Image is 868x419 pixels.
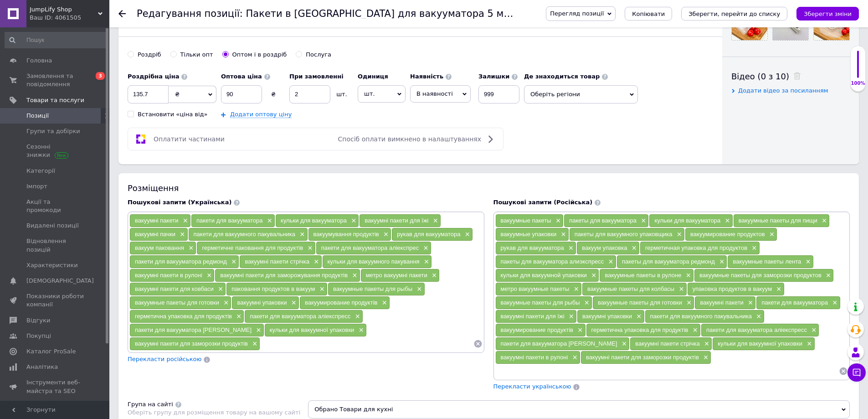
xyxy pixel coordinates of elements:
[478,85,519,103] input: -
[501,272,587,279] span: кульки для вакуумной упаковки
[230,111,292,118] a: Додати оптову ціну
[582,244,627,251] span: вакуум упаковка
[26,127,80,135] span: Групи та добірки
[559,231,566,238] span: ×
[135,258,227,265] span: пакети для вакууматора редмонд
[27,39,260,48] li: Ширина пакету: 250 мм;
[501,244,564,251] span: рукав для вакууматора
[809,326,817,334] span: ×
[26,112,49,120] span: Позиції
[26,143,84,159] span: Сезонні знижки
[9,48,62,56] strong: Преимущества:
[591,326,688,333] span: герметична упаковка для продуктів
[128,199,231,206] span: Пошукові запити (Українська)
[430,272,437,279] span: ×
[493,383,571,390] span: Перекласти українською
[589,272,596,279] span: ×
[5,32,108,48] input: Пошук
[850,46,866,92] div: 100% Якість заповнення
[245,258,309,265] span: вакуумні пакети стрічка
[501,299,580,306] span: вакуумные пакеты для рыбы
[700,299,743,306] span: вакуумні пакети
[30,5,98,14] span: JumpLify Shop
[128,400,173,409] div: Група на сайті
[501,285,570,292] span: метро вакуумные пакеты
[569,217,637,224] span: пакеты для вакууматора
[733,258,801,265] span: вакуумные пакеты лента
[851,80,865,87] div: 100%
[26,182,47,191] span: Імпорт
[26,277,94,285] span: [DEMOGRAPHIC_DATA]
[305,244,313,252] span: ×
[328,258,420,265] span: кульки для вакуумного пакування
[524,73,600,80] b: Де знаходиться товар
[684,299,692,307] span: ×
[416,90,453,97] span: В наявності
[27,111,260,121] li: Подходят для замораживания;
[289,72,353,81] label: При замовленні
[289,299,296,307] span: ×
[30,14,109,22] div: Ваш ID: 4061505
[431,217,438,225] span: ×
[27,48,260,58] li: Довжина пакета: 5 м;
[305,299,378,306] span: вакуумирование продуктів
[501,340,617,347] span: пакети для вакууматора [PERSON_NAME]
[250,313,350,320] span: пакети для вакууматора аліекспресс
[410,73,443,80] b: Наявність
[358,72,406,81] label: Одиниця
[586,354,699,361] span: вакуумні пакети для заморозки продуктів
[690,231,765,238] span: вакуумирование продуктов
[317,285,324,293] span: ×
[128,409,300,416] span: Оберіть групу для розміщення товару на вашому сайті
[606,258,613,266] span: ×
[205,272,212,279] span: ×
[27,10,260,20] li: Тип: пакети для вакуумації / вакуумні пакети для продуктів;
[717,258,724,266] span: ×
[221,73,262,80] b: Оптова ціна
[26,316,50,325] span: Відгуки
[26,292,84,309] span: Показники роботи компанії
[26,347,76,356] span: Каталог ProSale
[298,231,305,238] span: ×
[554,217,561,225] span: ×
[645,244,747,251] span: герметичная упаковка для продуктов
[629,244,637,252] span: ×
[750,244,757,252] span: ×
[138,110,208,119] div: Встановити «ціна від»
[632,10,665,17] span: Копіювати
[338,135,481,143] span: Спосіб оплати вимкнено в налаштуваннях
[313,231,379,238] span: вакуумування продуктів
[605,272,681,279] span: вакуумные пакеты в рулоне
[681,7,787,21] button: Зберегти, перейти до списку
[237,299,287,306] span: вакуумні упаковки
[761,299,828,306] span: пакети для вакууматора
[231,285,315,292] span: паковання продуктов в вакуум
[281,217,347,224] span: кульки для вакууматора
[135,299,219,306] span: вакуумные пакеты для готовки
[702,340,709,348] span: ×
[306,51,331,59] div: Послуга
[27,9,261,41] strong: Вакуумные пакеты создают идеальные условия для долгосрочного хранения продуктов, предотвращая раз...
[26,57,52,65] span: Головна
[321,244,419,251] span: пакети для вакууматора аліекспрес
[135,340,248,347] span: вакуумні пакети для заморозки продуктів
[683,272,691,279] span: ×
[803,258,811,266] span: ×
[262,90,285,98] div: ₴
[128,182,850,194] div: Розміщення
[478,73,509,80] b: Залишки
[524,85,638,103] span: Оберіть регіони
[308,400,850,419] span: Обрано Товари для кухні
[250,340,257,348] span: ×
[118,10,126,17] div: Повернутися назад
[186,244,194,252] span: ×
[820,217,827,225] span: ×
[622,258,715,265] span: пакеты для вакууматора редмонд
[493,199,593,206] span: Пошукові запити (Російська)
[746,299,753,307] span: ×
[567,313,574,321] span: ×
[221,299,229,307] span: ×
[738,87,828,94] span: Додати відео за посиланням
[421,244,428,252] span: ×
[635,340,700,347] span: вакуумні пакети стрічка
